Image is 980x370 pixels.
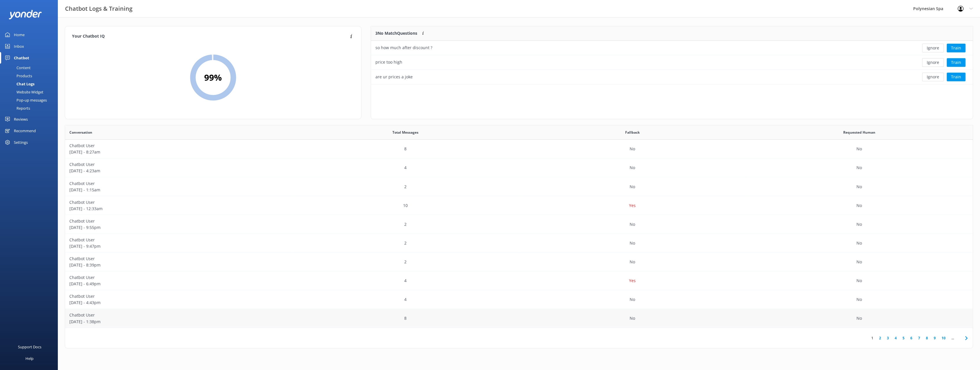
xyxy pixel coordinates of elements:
[69,293,288,299] p: Chatbot User
[876,335,884,341] a: 2
[630,240,635,246] p: No
[25,353,34,364] div: Help
[65,159,973,177] div: row
[65,196,973,215] div: row
[204,71,222,84] h2: 99 %
[404,296,407,303] p: 4
[69,237,288,243] p: Chatbot User
[69,319,288,325] p: [DATE] - 1:38pm
[857,296,862,303] p: No
[630,296,635,303] p: No
[630,183,635,190] p: No
[14,125,36,137] div: Recommend
[65,309,973,328] div: row
[404,240,407,246] p: 2
[65,271,973,290] div: row
[625,130,640,135] span: Fallback
[892,335,900,341] a: 4
[404,277,407,284] p: 4
[371,41,973,84] div: grid
[69,218,288,224] p: Chatbot User
[69,205,288,212] p: [DATE] - 12:33am
[3,72,58,80] a: Products
[69,161,288,168] p: Chatbot User
[65,215,973,234] div: row
[3,80,34,88] div: Chat Logs
[3,88,43,96] div: Website Widget
[629,202,636,209] p: Yes
[69,143,288,149] p: Chatbot User
[939,335,948,341] a: 10
[69,168,288,174] p: [DATE] - 4:23am
[3,88,58,96] a: Website Widget
[404,183,407,190] p: 2
[3,72,32,80] div: Products
[375,30,417,36] p: 3 No Match Questions
[857,240,862,246] p: No
[3,64,31,72] div: Content
[907,335,915,341] a: 6
[857,315,862,321] p: No
[69,312,288,318] p: Chatbot User
[72,33,348,40] h4: Your Chatbot IQ
[630,315,635,321] p: No
[947,73,966,81] button: Train
[371,70,973,84] div: row
[69,149,288,155] p: [DATE] - 8:27am
[857,259,862,265] p: No
[69,243,288,249] p: [DATE] - 9:47pm
[630,259,635,265] p: No
[948,335,957,341] span: ...
[947,58,966,67] button: Train
[404,146,407,152] p: 8
[69,262,288,268] p: [DATE] - 8:39pm
[630,146,635,152] p: No
[3,64,58,72] a: Content
[392,130,418,135] span: Total Messages
[65,290,973,309] div: row
[923,335,931,341] a: 8
[14,29,25,41] div: Home
[857,221,862,227] p: No
[629,277,636,284] p: Yes
[14,113,28,125] div: Reviews
[69,299,288,306] p: [DATE] - 4:43pm
[922,44,944,52] button: Ignore
[69,224,288,231] p: [DATE] - 9:55pm
[857,183,862,190] p: No
[371,55,973,70] div: row
[3,104,30,112] div: Reports
[65,234,973,253] div: row
[857,165,862,171] p: No
[69,130,92,135] span: Conversation
[3,80,58,88] a: Chat Logs
[65,253,973,271] div: row
[14,41,24,52] div: Inbox
[18,341,41,353] div: Support Docs
[630,221,635,227] p: No
[69,281,288,287] p: [DATE] - 6:49pm
[947,44,966,52] button: Train
[404,165,407,171] p: 4
[931,335,939,341] a: 9
[857,202,862,209] p: No
[65,140,973,159] div: row
[375,59,402,65] div: price too high
[915,335,923,341] a: 7
[404,221,407,227] p: 2
[65,4,132,13] h3: Chatbot Logs & Training
[857,277,862,284] p: No
[9,10,42,19] img: yonder-white-logo.png
[404,315,407,321] p: 8
[3,96,58,104] a: Pop-up messages
[69,255,288,262] p: Chatbot User
[857,146,862,152] p: No
[65,177,973,196] div: row
[3,96,47,104] div: Pop-up messages
[14,52,29,64] div: Chatbot
[65,140,973,328] div: grid
[843,130,875,135] span: Requested Human
[900,335,907,341] a: 5
[14,137,28,148] div: Settings
[884,335,892,341] a: 3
